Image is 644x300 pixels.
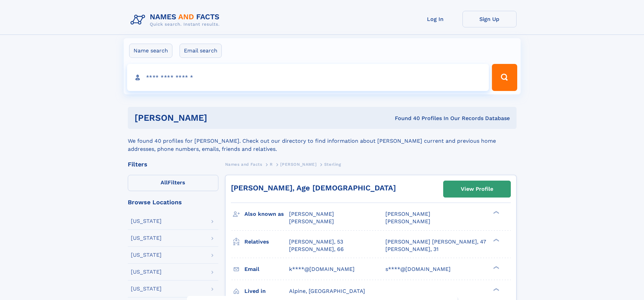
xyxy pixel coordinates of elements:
a: R [270,160,273,168]
span: [PERSON_NAME] [289,218,334,225]
label: Email search [180,44,222,58]
span: Sterling [324,162,341,167]
a: [PERSON_NAME] [PERSON_NAME], 47 [385,238,486,246]
div: ❯ [492,238,500,242]
a: Sign Up [462,11,517,27]
div: Found 40 Profiles In Our Records Database [301,115,510,122]
label: Name search [129,44,172,58]
div: [US_STATE] [131,218,162,224]
div: Browse Locations [128,199,218,205]
a: [PERSON_NAME], 53 [289,238,343,246]
a: [PERSON_NAME], 31 [385,246,438,253]
span: [PERSON_NAME] [289,211,334,217]
span: R [270,162,273,167]
div: ❯ [492,287,500,292]
input: search input [127,64,489,91]
span: [PERSON_NAME] [280,162,316,167]
a: [PERSON_NAME], Age [DEMOGRAPHIC_DATA] [231,184,396,192]
h3: Relatives [244,236,289,248]
h1: [PERSON_NAME] [135,114,301,122]
h3: Lived in [244,285,289,297]
label: Filters [128,175,218,191]
a: View Profile [444,181,510,197]
button: Search Button [492,64,517,91]
div: We found 40 profiles for [PERSON_NAME]. Check out our directory to find information about [PERSON... [128,129,517,153]
div: [US_STATE] [131,269,162,275]
span: [PERSON_NAME] [385,218,430,225]
img: Logo Names and Facts [128,11,225,29]
span: Alpine, [GEOGRAPHIC_DATA] [289,288,365,294]
span: [PERSON_NAME] [385,211,430,217]
div: [US_STATE] [131,235,162,241]
a: Log In [408,11,462,27]
div: ❯ [492,210,500,215]
div: [US_STATE] [131,286,162,292]
a: [PERSON_NAME], 66 [289,246,344,253]
a: Names and Facts [225,160,262,168]
h3: Also known as [244,208,289,220]
div: [US_STATE] [131,252,162,258]
div: Filters [128,161,218,167]
div: ❯ [492,265,500,270]
div: View Profile [461,181,493,197]
h3: Email [244,263,289,275]
a: [PERSON_NAME] [280,160,316,168]
span: All [161,179,168,186]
